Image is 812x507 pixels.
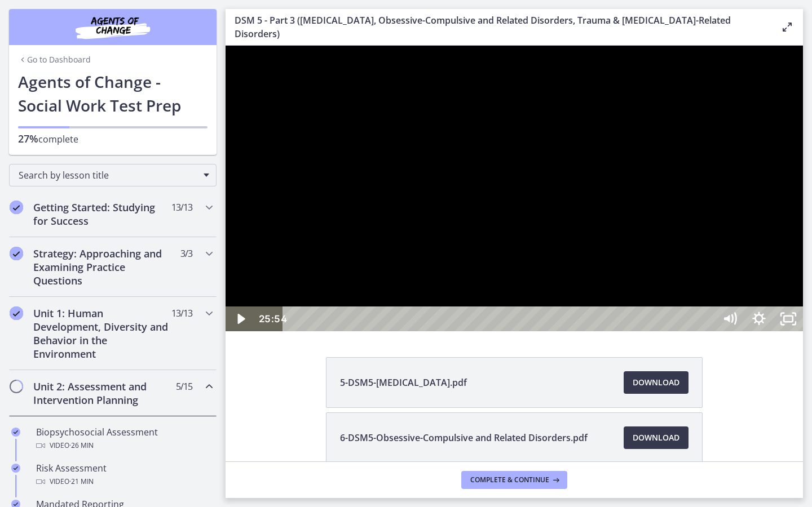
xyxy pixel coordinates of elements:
[548,261,577,286] button: Unfullscreen
[45,14,180,41] img: Agents of Change Social Work Test Prep
[180,247,192,260] span: 3 / 3
[18,54,91,65] a: Go to Dashboard
[9,164,217,186] div: Search by lesson title
[33,380,171,407] h2: Unit 2: Assessment and Intervention Planning
[69,439,94,452] span: · 26 min
[489,261,519,286] button: Mute
[519,261,548,286] button: Show settings menu
[36,425,212,452] div: Biopsychosocial Assessment
[36,439,212,452] div: Video
[36,475,212,488] div: Video
[69,475,94,488] span: · 21 min
[624,426,689,449] a: Download
[624,371,689,394] a: Download
[10,247,23,260] i: Completed
[36,461,212,488] div: Risk Assessment
[171,306,192,320] span: 13 / 13
[235,14,762,41] h3: DSM 5 - Part 3 ([MEDICAL_DATA], Obsessive-Compulsive and Related Disorders, Trauma & [MEDICAL_DAT...
[171,201,192,214] span: 13 / 13
[10,306,23,320] i: Completed
[633,376,679,389] span: Download
[633,431,679,444] span: Download
[18,132,208,146] p: complete
[10,201,23,214] i: Completed
[33,247,171,287] h2: Strategy: Approaching and Examining Practice Questions
[33,201,171,228] h2: Getting Started: Studying for Success
[11,428,20,437] i: Completed
[18,70,208,117] h1: Agents of Change - Social Work Test Prep
[340,431,588,444] span: 6-DSM5-Obsessive-Compulsive and Related Disorders.pdf
[18,132,38,145] span: 27%
[11,464,20,473] i: Completed
[176,380,192,393] span: 5 / 15
[226,46,803,331] iframe: Video Lesson
[461,471,567,489] button: Complete & continue
[33,306,171,361] h2: Unit 1: Human Development, Diversity and Behavior in the Environment
[340,376,467,389] span: 5-DSM5-[MEDICAL_DATA].pdf
[19,169,198,181] span: Search by lesson title
[470,475,549,484] span: Complete & continue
